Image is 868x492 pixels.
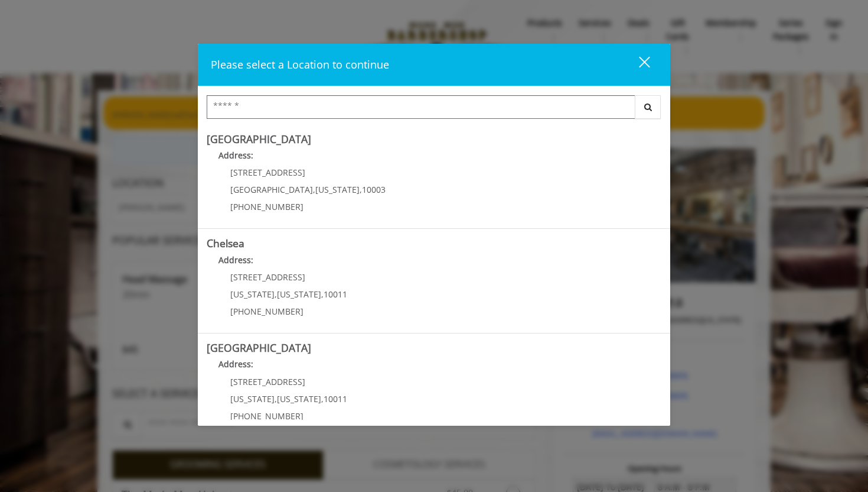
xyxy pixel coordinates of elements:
[207,95,661,125] div: Center Select
[230,393,275,404] span: [US_STATE]
[230,184,313,195] span: [GEOGRAPHIC_DATA]
[207,341,311,355] b: [GEOGRAPHIC_DATA]
[230,167,305,178] span: [STREET_ADDRESS]
[230,410,304,422] span: [PHONE_NUMBER]
[218,254,253,266] b: Address:
[230,289,275,300] span: [US_STATE]
[324,393,347,404] span: 10011
[321,393,324,404] span: ,
[275,393,277,404] span: ,
[218,150,253,161] b: Address:
[211,57,389,72] span: Please select a Location to continue
[315,184,360,195] span: [US_STATE]
[324,289,347,300] span: 10011
[230,376,305,387] span: [STREET_ADDRESS]
[360,184,362,195] span: ,
[625,56,649,73] div: close dialog
[277,289,321,300] span: [US_STATE]
[362,184,386,195] span: 10003
[321,289,324,300] span: ,
[641,103,655,111] i: Search button
[207,132,311,146] b: [GEOGRAPHIC_DATA]
[230,201,304,212] span: [PHONE_NUMBER]
[277,393,321,404] span: [US_STATE]
[207,95,635,119] input: Search Center
[218,358,253,370] b: Address:
[230,306,304,317] span: [PHONE_NUMBER]
[207,236,244,250] b: Chelsea
[617,53,657,77] button: close dialog
[275,289,277,300] span: ,
[313,184,315,195] span: ,
[230,271,305,283] span: [STREET_ADDRESS]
